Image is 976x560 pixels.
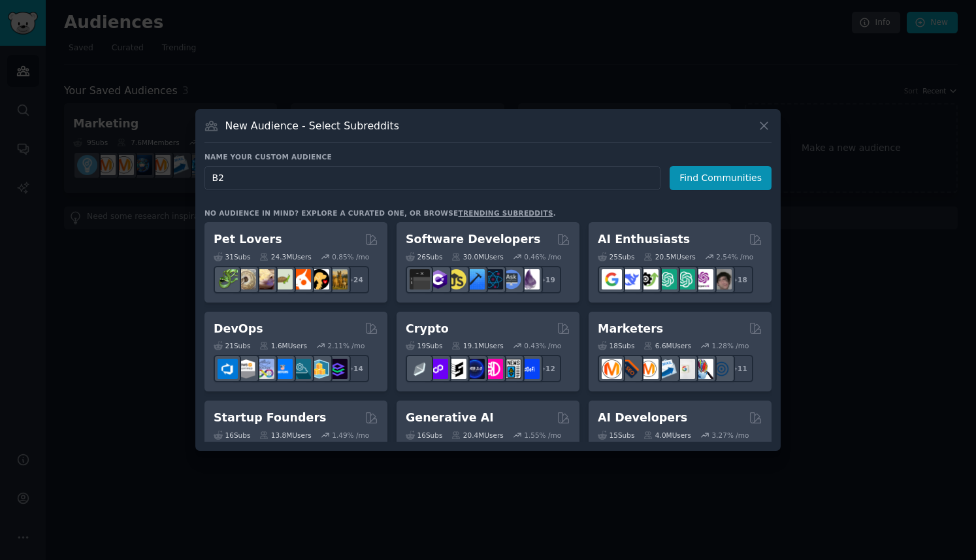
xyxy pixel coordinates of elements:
[428,269,448,289] img: csharp
[214,410,326,426] h2: Startup Founders
[598,431,634,440] div: 15 Sub s
[711,359,732,379] img: OnlineMarketing
[716,252,753,261] div: 2.54 % /mo
[254,359,274,379] img: Docker_DevOps
[620,269,640,289] img: DeepSeek
[236,269,256,289] img: ballpython
[602,269,622,289] img: GoogleGeminiAI
[254,269,274,289] img: leopardgeckos
[410,269,430,289] img: software
[236,359,256,379] img: AWS_Certified_Experts
[214,431,250,440] div: 16 Sub s
[259,341,307,350] div: 1.6M Users
[620,359,640,379] img: bigseo
[726,355,753,382] div: + 11
[524,252,561,261] div: 0.46 % /mo
[214,341,250,350] div: 21 Sub s
[406,341,442,350] div: 19 Sub s
[524,341,561,350] div: 0.43 % /mo
[327,359,348,379] img: PlatformEngineers
[657,269,677,289] img: chatgpt_promptDesign
[446,359,466,379] img: ethstaker
[406,321,449,337] h2: Crypto
[451,341,503,350] div: 19.1M Users
[712,341,749,350] div: 1.28 % /mo
[458,209,553,217] a: trending subreddits
[501,269,521,289] img: AskComputerScience
[483,359,503,379] img: defiblockchain
[643,341,691,350] div: 6.6M Users
[218,269,238,289] img: herpetology
[711,269,732,289] img: ArtificalIntelligence
[638,269,659,289] img: AItoolsCatalog
[446,269,466,289] img: learnjavascript
[451,431,503,440] div: 20.4M Users
[598,252,634,261] div: 25 Sub s
[428,359,448,379] img: 0xPolygon
[464,359,485,379] img: web3
[534,266,561,293] div: + 19
[598,321,663,337] h2: Marketers
[524,431,561,440] div: 1.55 % /mo
[272,269,293,289] img: turtle
[342,266,369,293] div: + 24
[291,359,311,379] img: platformengineering
[712,431,749,440] div: 3.27 % /mo
[332,431,369,440] div: 1.49 % /mo
[534,355,561,382] div: + 12
[643,431,691,440] div: 4.0M Users
[406,252,442,261] div: 26 Sub s
[204,152,772,161] h3: Name your custom audience
[225,119,399,133] h3: New Audience - Select Subreddits
[259,431,311,440] div: 13.8M Users
[309,269,329,289] img: PetAdvice
[464,269,485,289] img: iOSProgramming
[638,359,659,379] img: AskMarketing
[670,166,772,190] button: Find Communities
[214,231,282,248] h2: Pet Lovers
[726,266,753,293] div: + 18
[501,359,521,379] img: CryptoNews
[406,431,442,440] div: 16 Sub s
[675,359,695,379] img: googleads
[406,231,540,248] h2: Software Developers
[675,269,695,289] img: chatgpt_prompts_
[598,231,690,248] h2: AI Enthusiasts
[342,355,369,382] div: + 14
[483,269,503,289] img: reactnative
[519,359,540,379] img: defi_
[693,269,713,289] img: OpenAIDev
[291,269,311,289] img: cockatiel
[598,410,687,426] h2: AI Developers
[693,359,713,379] img: MarketingResearch
[309,359,329,379] img: aws_cdk
[218,359,238,379] img: azuredevops
[259,252,311,261] div: 24.3M Users
[204,166,660,190] input: Pick a short name, like "Digital Marketers" or "Movie-Goers"
[214,321,263,337] h2: DevOps
[272,359,293,379] img: DevOpsLinks
[643,252,695,261] div: 20.5M Users
[598,341,634,350] div: 18 Sub s
[451,252,503,261] div: 30.0M Users
[204,208,556,218] div: No audience in mind? Explore a curated one, or browse .
[214,252,250,261] div: 31 Sub s
[328,341,365,350] div: 2.11 % /mo
[410,359,430,379] img: ethfinance
[657,359,677,379] img: Emailmarketing
[602,359,622,379] img: content_marketing
[519,269,540,289] img: elixir
[327,269,348,289] img: dogbreed
[406,410,494,426] h2: Generative AI
[332,252,369,261] div: 0.85 % /mo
